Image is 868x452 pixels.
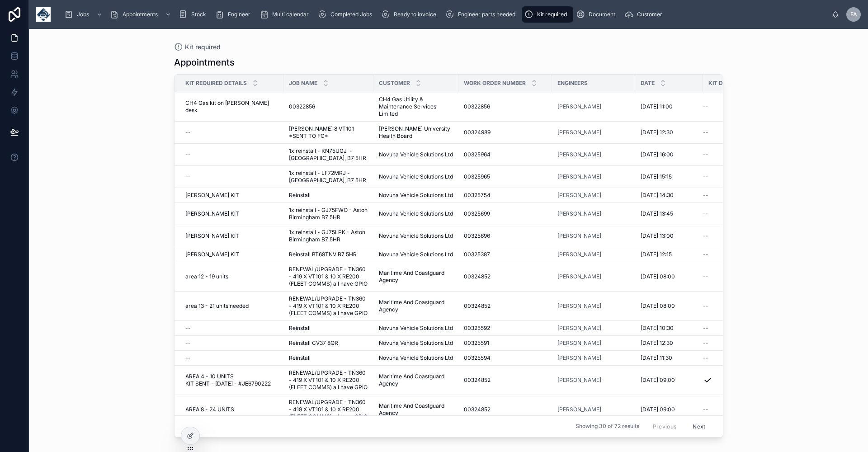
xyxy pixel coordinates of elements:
[686,419,712,433] button: Next
[379,269,453,284] a: Maritime And Coastguard Agency
[289,339,338,347] span: Reinstall CV37 8QR
[185,210,239,217] span: [PERSON_NAME] KIT
[641,339,673,347] span: [DATE] 12:30
[703,210,760,217] a: --
[379,173,453,180] span: Novuna Vehicle Solutions Ltd
[289,125,368,140] a: [PERSON_NAME] 8 VT101 *SENT TO FC*
[703,251,760,258] a: --
[641,173,698,180] a: [DATE] 15:15
[289,147,368,162] span: 1x reinstall - KN75UGJ - [GEOGRAPHIC_DATA], B7 5HR
[703,325,708,332] span: --
[641,377,698,384] a: [DATE] 09:00
[464,377,547,384] a: 00324852
[379,354,453,362] span: Novuna Vehicle Solutions Ltd
[379,192,453,199] span: Novuna Vehicle Solutions Ltd
[703,103,760,110] a: --
[185,339,278,347] a: --
[379,151,453,158] a: Novuna Vehicle Solutions Ltd
[464,302,547,310] a: 00324852
[464,103,490,110] span: 00322856
[289,80,317,87] span: Job Name
[464,129,491,136] span: 00324989
[379,251,453,258] span: Novuna Vehicle Solutions Ltd
[289,207,368,221] a: 1x reinstall - GJ75FWO - Aston Birmingham B7 5HR
[557,210,601,217] span: [PERSON_NAME]
[394,11,436,18] span: Ready to invoice
[464,151,491,158] span: 00325964
[315,6,378,23] a: Completed Jobs
[641,354,698,362] a: [DATE] 11:30
[641,192,698,199] a: [DATE] 14:30
[703,406,708,413] span: --
[289,354,368,362] a: Reinstall
[641,210,698,217] a: [DATE] 13:45
[850,11,857,18] span: FA
[641,129,673,136] span: [DATE] 12:30
[107,6,176,23] a: Appointments
[622,6,669,23] a: Customer
[557,251,630,258] a: [PERSON_NAME]
[464,325,547,332] a: 00325592
[174,42,221,52] a: Kit required
[379,125,453,140] span: [PERSON_NAME] University Health Board
[537,11,567,18] span: Kit required
[272,11,309,18] span: Multi calendar
[185,325,191,332] span: --
[289,339,368,347] a: Reinstall CV37 8QR
[557,325,601,332] span: [PERSON_NAME]
[703,173,760,180] a: --
[464,210,547,217] a: 00325699
[185,251,278,258] a: [PERSON_NAME] KIT
[191,11,206,18] span: Stock
[185,173,191,180] span: --
[703,251,708,258] span: --
[185,273,228,280] span: area 12 - 19 units
[703,151,708,158] span: --
[573,6,622,23] a: Document
[557,210,630,217] a: [PERSON_NAME]
[464,377,491,384] span: 00324852
[464,80,526,87] span: Work Order Number
[576,423,639,430] span: Showing 30 of 72 results
[557,377,601,384] a: [PERSON_NAME]
[641,173,672,180] span: [DATE] 15:15
[557,406,601,413] a: [PERSON_NAME]
[289,266,368,287] a: RENEWAL/UPGRADE - TN360 - 419 X VT101 & 10 X RE200 (FLEET COMMS) all have GPIO
[557,302,601,310] a: [PERSON_NAME]
[289,325,311,332] span: Reinstall
[703,406,760,413] a: --
[464,302,491,310] span: 00324852
[185,406,234,413] span: AREA 8 - 24 UNITS
[557,354,601,362] a: [PERSON_NAME]
[557,192,601,199] a: [PERSON_NAME]
[212,6,257,23] a: Engineer
[379,210,453,217] span: Novuna Vehicle Solutions Ltd
[464,339,547,347] a: 00325591
[557,232,601,240] a: [PERSON_NAME]
[641,151,698,158] a: [DATE] 16:00
[703,273,708,280] span: --
[289,369,368,391] span: RENEWAL/UPGRADE - TN360 - 419 X VT101 & 10 X RE200 (FLEET COMMS) all have GPIO
[464,325,490,332] span: 00325592
[464,251,490,258] span: 00325387
[641,302,675,310] span: [DATE] 08:00
[289,169,368,184] a: 1x reinstall - LF72MRJ - [GEOGRAPHIC_DATA], B7 5HR
[185,192,239,199] span: [PERSON_NAME] KIT
[557,339,601,347] a: [PERSON_NAME]
[379,325,453,332] a: Novuna Vehicle Solutions Ltd
[379,232,453,240] span: Novuna Vehicle Solutions Ltd
[185,354,191,362] span: --
[641,103,673,110] span: [DATE] 11:00
[464,232,547,240] a: 00325696
[185,151,191,158] span: --
[641,129,698,136] a: [DATE] 12:30
[641,232,698,240] a: [DATE] 13:00
[557,377,630,384] a: [PERSON_NAME]
[185,232,278,240] a: [PERSON_NAME] KIT
[185,302,249,310] span: area 13 - 21 units needed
